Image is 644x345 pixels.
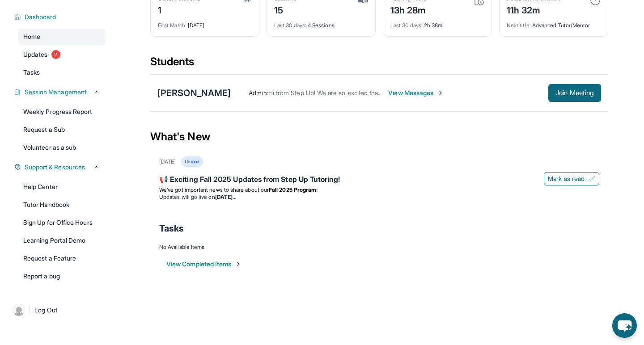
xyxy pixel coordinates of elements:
[544,172,599,185] button: Mark as read
[18,250,106,266] a: Request a Feature
[555,90,594,96] span: Join Meeting
[18,232,106,248] a: Learning Portal Demo
[548,84,601,102] button: Join Meeting
[390,17,484,29] div: 2h 38m
[23,50,48,59] span: Updates
[150,117,608,156] div: What's New
[388,88,444,97] span: View Messages
[25,163,85,172] span: Support & Resources
[159,222,184,235] span: Tasks
[274,2,297,17] div: 15
[159,244,599,251] div: No Available Items
[18,122,106,138] a: Request a Sub
[34,306,58,315] span: Log Out
[612,313,637,338] button: chat-button
[18,46,106,63] a: Updates2
[23,68,40,77] span: Tasks
[21,88,100,97] button: Session Management
[21,13,100,21] button: Dashboard
[269,186,318,193] strong: Fall 2025 Program:
[18,268,106,284] a: Report a bug
[588,175,595,182] img: Mark as read
[181,156,203,167] div: Unread
[437,89,444,97] img: Chevron-Right
[51,50,60,59] span: 2
[23,32,40,41] span: Home
[29,305,31,316] span: |
[158,2,200,17] div: 1
[507,22,531,29] span: Next title :
[159,174,599,186] div: 📢 Exciting Fall 2025 Updates from Step Up Tutoring!
[249,89,268,97] span: Admin :
[21,163,100,172] button: Support & Resources
[274,17,368,29] div: 4 Sessions
[150,55,608,74] div: Students
[507,2,560,17] div: 11h 32m
[18,215,106,231] a: Sign Up for Office Hours
[158,17,252,29] div: [DATE]
[18,197,106,213] a: Tutor Handbook
[18,139,106,156] a: Volunteer as a sub
[390,2,426,17] div: 13h 28m
[166,260,242,269] button: View Completed Items
[9,300,106,320] a: |Log Out
[25,13,56,21] span: Dashboard
[158,22,186,29] span: First Match :
[390,22,423,29] span: Last 30 days :
[18,64,106,80] a: Tasks
[159,186,269,193] span: We’ve got important news to share about our
[215,194,236,200] strong: [DATE]
[274,22,306,29] span: Last 30 days :
[507,17,601,29] div: Advanced Tutor/Mentor
[159,158,176,165] div: [DATE]
[18,29,106,45] a: Home
[13,304,25,316] img: user-img
[548,174,585,183] span: Mark as read
[25,88,87,97] span: Session Management
[159,194,599,201] li: Updates will go live on
[18,104,106,120] a: Weekly Progress Report
[18,179,106,195] a: Help Center
[157,87,231,99] div: [PERSON_NAME]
